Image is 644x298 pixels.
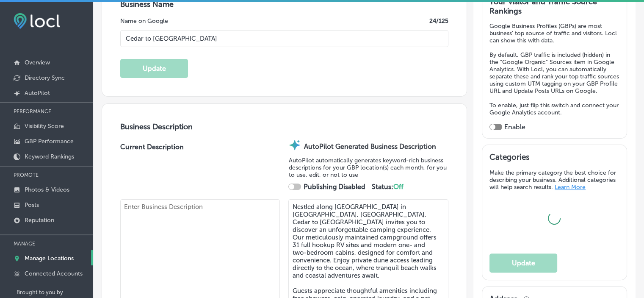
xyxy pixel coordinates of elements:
[303,183,365,191] strong: Publishing Disabled
[25,186,69,193] p: Photos & Videos
[288,157,448,178] p: AutoPilot automatically generates keyword-rich business descriptions for your GBP location(s) eac...
[25,89,50,97] p: AutoPilot
[25,217,54,224] p: Reputation
[393,183,403,191] span: Off
[120,30,448,47] input: Enter Location Name
[14,13,60,29] img: fda3e92497d09a02dc62c9cd864e3231.png
[120,122,448,131] h3: Business Description
[489,102,619,116] p: To enable, just flip this switch and connect your Google Analytics account.
[489,51,619,95] p: By default, GBP traffic is included (hidden) in the "Google Organic" Sources item in Google Analy...
[489,152,619,165] h3: Categories
[25,255,74,262] p: Manage Locations
[25,123,64,130] p: Visibility Score
[489,169,619,191] p: Make the primary category the best choice for describing your business. Additional categories wil...
[120,143,184,199] label: Current Description
[25,74,65,81] p: Directory Sync
[25,59,50,66] p: Overview
[504,123,525,131] label: Enable
[25,153,74,160] p: Keyword Rankings
[371,183,403,191] strong: Status:
[489,253,557,273] button: Update
[120,17,168,25] label: Name on Google
[429,17,448,25] label: 24 /125
[120,59,188,78] button: Update
[25,270,83,277] p: Connected Accounts
[25,201,39,209] p: Posts
[288,139,301,151] img: autopilot-icon
[304,142,436,150] strong: AutoPilot Generated Business Description
[489,22,619,44] p: Google Business Profiles (GBPs) are most business' top source of traffic and visitors. Locl can s...
[25,138,74,145] p: GBP Performance
[17,289,93,295] p: Brought to you by
[555,184,586,191] a: Learn More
